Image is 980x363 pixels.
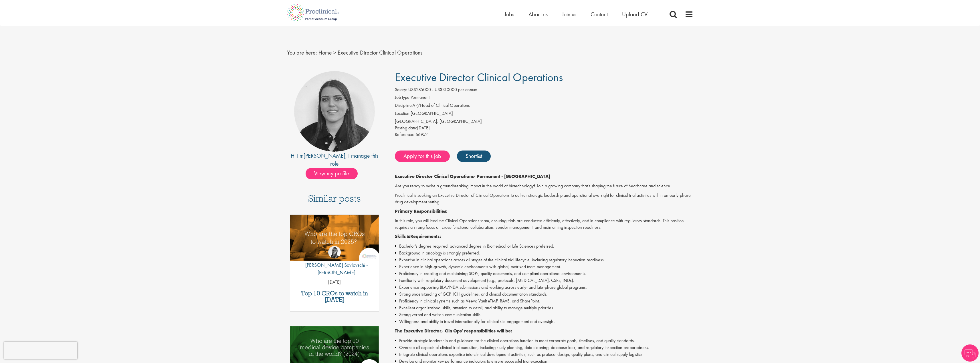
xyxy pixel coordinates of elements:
[395,87,407,93] label: Salary:
[328,246,341,258] img: Theodora Savlovschi - Wicks
[395,233,410,239] strong: Skills &
[395,110,411,117] label: Location:
[395,291,693,298] li: Strong understanding of GCP, ICH guidelines, and clinical documentation standards.
[395,298,693,304] li: Proficiency in clinical systems such as Veeva Vault eTMF, RAVE, and SharePoint.
[408,87,477,93] span: US$285000 - US$310000 per annum
[395,284,693,291] li: Experience supporting BLA/NDA submissions and working across early- and late-phase global programs.
[395,318,693,325] li: Willingness and ability to travel internationally for clinical site engagement and oversight.
[457,151,491,162] a: Shortlist
[395,337,693,344] li: Provide strategic leadership and guidance for the clinical operations function to meet corporate ...
[308,194,361,207] h3: Similar posts
[395,151,450,162] a: Apply for this job
[395,270,693,277] li: Proficiency in creating and maintaining SOPs, quality documents, and compliant operational enviro...
[395,344,693,351] li: Oversee all aspects of clinical trial execution, including study planning, data cleaning, databas...
[290,215,379,261] img: Top 10 CROs 2025 | Proclinical
[395,250,693,256] li: Background in oncology is strongly preferred.
[395,183,693,189] p: Are you ready to make a groundbreaking impact in the world of biotechnology? Join a growing compa...
[294,71,375,152] img: imeage of recruiter Ciara Noble
[622,11,648,18] a: Upload CV
[562,11,576,18] a: Join us
[290,215,379,265] a: Link to a post
[415,131,428,137] span: 66952
[395,243,693,250] li: Bachelor's degree required; advanced degree in Biomedical or Life Sciences preferred.
[306,169,363,177] a: View my profile
[395,94,693,102] li: Permanent
[395,208,448,214] strong: Primary Responsibilities:
[4,342,77,359] iframe: reCAPTCHA
[304,152,345,159] a: [PERSON_NAME]
[395,131,414,138] label: Reference:
[961,344,979,362] img: Chatbot
[395,256,693,263] li: Expertise in clinical operations across all stages of the clinical trial lifecycle, including reg...
[528,11,548,18] a: About us
[395,351,693,358] li: Integrate clinical operations expertise into clinical development activities, such as protocol de...
[338,49,422,56] span: Executive Director Clinical Operations
[293,290,376,303] a: Top 10 CROs to watch in [DATE]
[395,277,693,284] li: Familiarity with regulatory document development (e.g., protocols, [MEDICAL_DATA], CSRs, INDs).
[395,173,474,179] strong: Executive Director Clinical Operations
[290,279,379,286] p: [DATE]
[410,233,441,239] strong: Requirements:
[395,102,413,109] label: Discipline:
[395,125,417,131] span: Posting date:
[395,118,693,125] div: [GEOGRAPHIC_DATA], [GEOGRAPHIC_DATA]
[395,218,693,231] p: In this role, you will lead the Clinical Operations team, ensuring trials are conducted efficient...
[395,311,693,318] li: Strong verbal and written communication skills.
[395,192,693,205] p: Proclinical is seeking an Executive Director of Clinical Operations to deliver strategic leadersh...
[504,11,514,18] a: Jobs
[395,110,693,118] li: [GEOGRAPHIC_DATA]
[395,102,693,110] li: VP/Head of Clinical Operations
[395,328,512,334] strong: The Executive Director, Clin Ops' responsibilities will be:
[290,246,379,279] a: Theodora Savlovschi - Wicks [PERSON_NAME] Savlovschi - [PERSON_NAME]
[591,11,608,18] a: Contact
[287,152,382,168] div: Hi I'm , I manage this role
[318,49,332,56] a: breadcrumb link
[395,94,411,101] label: Job type:
[395,304,693,311] li: Excellent organizational skills, attention to detail, and ability to manage multiple priorities.
[333,49,336,56] span: >
[287,49,317,56] span: You are here:
[395,70,563,85] span: Executive Director Clinical Operations
[395,125,693,131] div: [DATE]
[474,173,550,179] strong: - Permanent - [GEOGRAPHIC_DATA]
[395,263,693,270] li: Experience in high-growth, dynamic environments with global, matrixed team management.
[306,168,358,179] span: View my profile
[290,261,379,276] p: [PERSON_NAME] Savlovschi - [PERSON_NAME]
